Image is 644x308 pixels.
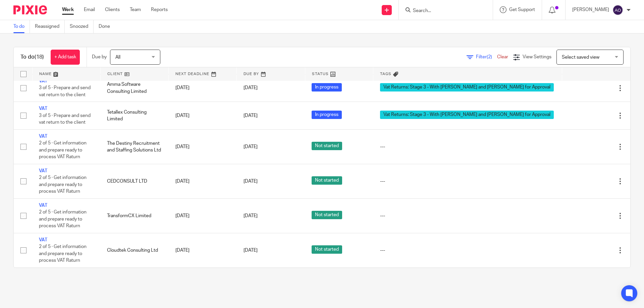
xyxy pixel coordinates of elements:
[39,113,91,125] span: 3 of 5 · Prepare and send vat return to the client
[70,20,94,33] a: Snoozed
[13,5,47,14] img: Pixie
[509,7,535,12] span: Get Support
[312,176,342,185] span: Not started
[20,54,44,61] h1: To do
[169,74,237,102] td: [DATE]
[39,245,87,263] span: 2 of 5 · Get information and prepare ready to process VAT Raturn
[100,129,168,164] td: The Destiny Recruitment and Staffing Solutions Ltd
[39,210,87,229] span: 2 of 5 · Get information and prepare ready to process VAT Raturn
[380,111,554,119] span: Vat Returns: Stage 3 - With [PERSON_NAME] and [PERSON_NAME] for Approval
[244,213,258,218] span: [DATE]
[244,86,258,90] span: [DATE]
[100,102,168,129] td: Tetallex Consulting Limited
[35,20,65,33] a: Reassigned
[380,178,555,185] div: ---
[35,54,44,60] span: (18)
[169,164,237,198] td: [DATE]
[62,6,74,13] a: Work
[380,212,555,219] div: ---
[130,6,141,13] a: Team
[100,74,168,102] td: Amma Software Consulting Limited
[487,55,492,59] span: (2)
[115,55,120,60] span: All
[39,203,47,208] a: VAT
[169,129,237,164] td: [DATE]
[312,245,342,254] span: Not started
[380,143,555,150] div: ---
[244,144,258,149] span: [DATE]
[39,134,47,139] a: VAT
[244,179,258,184] span: [DATE]
[100,233,168,267] td: Cloudtek Consulting Ltd
[100,198,168,233] td: TransformCX Limited
[412,8,473,14] input: Search
[84,6,95,13] a: Email
[39,169,47,173] a: VAT
[562,55,599,60] span: Select saved view
[523,55,551,59] span: View Settings
[39,141,87,159] span: 2 of 5 · Get information and prepare ready to process VAT Raturn
[312,211,342,219] span: Not started
[151,6,168,13] a: Reports
[380,72,391,76] span: Tags
[497,55,508,59] a: Clear
[39,106,47,111] a: VAT
[244,248,258,253] span: [DATE]
[13,20,30,33] a: To do
[312,111,342,119] span: In progress
[39,79,47,83] a: VAT
[572,6,609,13] p: [PERSON_NAME]
[39,175,87,194] span: 2 of 5 · Get information and prepare ready to process VAT Raturn
[312,83,342,91] span: In progress
[169,233,237,267] td: [DATE]
[244,113,258,118] span: [DATE]
[39,238,47,242] a: VAT
[51,50,80,65] a: + Add task
[169,198,237,233] td: [DATE]
[476,55,497,59] span: Filter
[312,142,342,150] span: Not started
[92,54,107,60] p: Due by
[169,102,237,129] td: [DATE]
[100,164,168,198] td: CEDCONSULT LTD
[612,5,623,15] img: svg%3E
[380,83,554,91] span: Vat Returns: Stage 3 - With [PERSON_NAME] and [PERSON_NAME] for Approval
[105,6,120,13] a: Clients
[99,20,115,33] a: Done
[39,85,91,97] span: 3 of 5 · Prepare and send vat return to the client
[380,247,555,254] div: ---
